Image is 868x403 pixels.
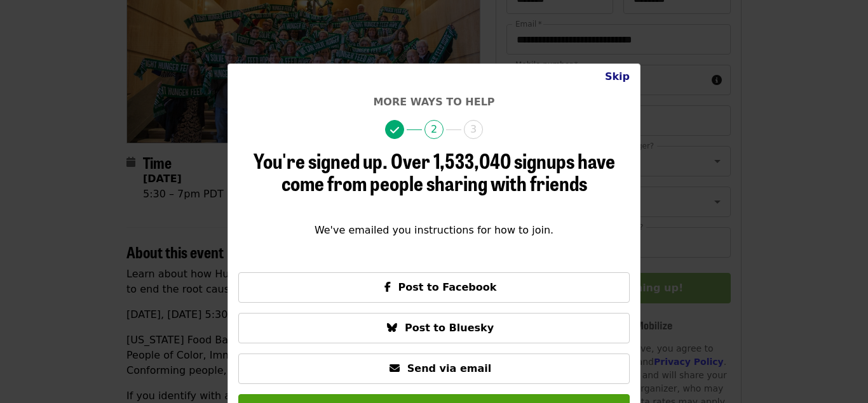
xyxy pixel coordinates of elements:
span: More ways to help [373,96,494,108]
span: Send via email [407,362,491,374]
span: You're signed up. [254,145,388,175]
i: envelope icon [390,362,400,374]
button: Post to Facebook [238,272,630,303]
i: bluesky icon [387,322,397,334]
span: Post to Facebook [398,281,497,293]
span: Over 1,533,040 signups have come from people sharing with friends [281,145,615,197]
button: Send via email [238,353,630,384]
span: We've emailed you instructions for how to join. [315,224,553,236]
span: Post to Bluesky [405,322,494,334]
span: 3 [464,120,483,139]
span: 2 [424,120,444,139]
button: Post to Bluesky [238,313,630,343]
i: facebook-f icon [384,281,391,293]
button: Close [595,64,640,89]
i: check icon [390,124,399,136]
